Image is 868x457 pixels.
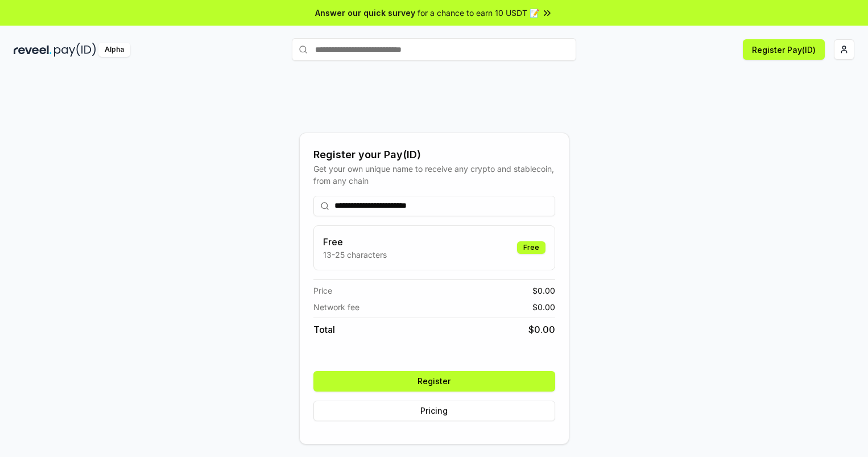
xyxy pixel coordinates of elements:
[323,249,387,261] p: 13-25 characters
[54,43,96,57] img: pay_id
[528,323,555,336] span: $ 0.00
[14,43,52,57] img: reveel_dark
[313,285,332,297] span: Price
[313,301,359,313] span: Network fee
[532,301,555,313] span: $ 0.00
[323,235,387,249] h3: Free
[313,401,555,421] button: Pricing
[313,323,335,336] span: Total
[98,43,130,57] div: Alpha
[532,285,555,297] span: $ 0.00
[418,7,539,19] span: for a chance to earn 10 USDT 📝
[313,147,555,163] div: Register your Pay(ID)
[517,241,545,254] div: Free
[313,371,555,392] button: Register
[315,7,415,19] span: Answer our quick survey
[313,163,555,187] div: Get your own unique name to receive any crypto and stablecoin, from any chain
[743,39,825,60] button: Register Pay(ID)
